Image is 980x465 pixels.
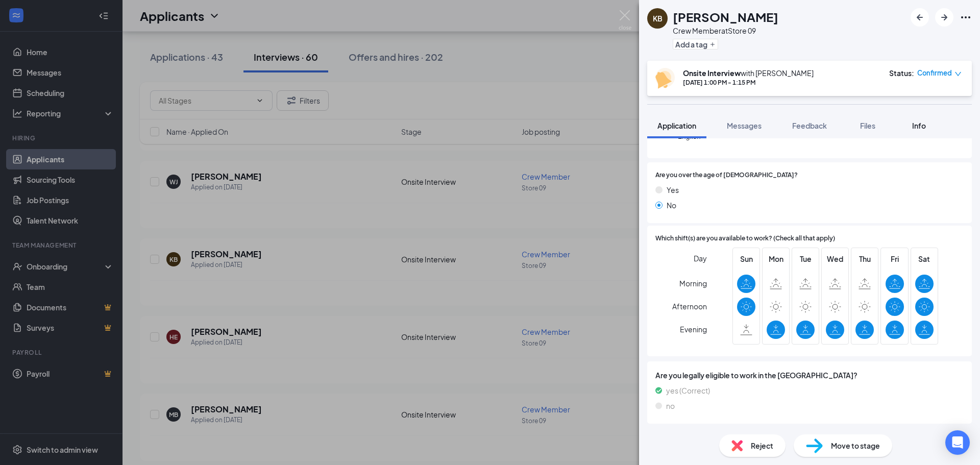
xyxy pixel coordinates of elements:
span: Reject [751,440,773,451]
svg: ArrowRight [938,11,950,23]
span: Sat [915,253,934,264]
span: down [954,70,962,78]
button: ArrowRight [935,8,953,27]
span: Info [912,121,926,130]
span: no [666,400,675,411]
span: Which shift(s) are you available to work? (Check all that apply) [655,234,835,243]
div: KB [653,13,663,23]
span: Fri [886,253,904,264]
span: Application [657,121,696,130]
span: Confirmed [917,68,952,78]
div: Crew Member at Store 09 [673,26,778,36]
svg: Ellipses [960,11,972,23]
span: Thu [855,253,874,264]
div: Status : [889,68,914,78]
div: Open Intercom Messenger [945,430,970,455]
span: Mon [767,253,785,264]
span: No [667,200,676,211]
span: Day [694,253,707,264]
svg: ArrowLeftNew [914,11,926,23]
span: Are you legally eligible to work in the [GEOGRAPHIC_DATA]? [655,370,964,381]
span: Wed [826,253,844,264]
span: Are you over the age of [DEMOGRAPHIC_DATA]? [655,170,798,180]
svg: Plus [709,41,716,47]
span: Tue [796,253,815,264]
div: [DATE] 1:00 PM - 1:15 PM [683,78,814,87]
b: Onsite Interview [683,68,741,78]
span: Sun [737,253,755,264]
span: Yes [667,184,679,195]
span: Morning [679,274,707,292]
span: Messages [727,121,762,130]
button: ArrowLeftNew [911,8,929,27]
span: Move to stage [831,440,880,451]
h1: [PERSON_NAME] [673,8,778,26]
div: with [PERSON_NAME] [683,68,814,78]
span: Evening [680,320,707,338]
button: PlusAdd a tag [673,39,718,50]
span: Files [860,121,875,130]
span: Afternoon [672,297,707,315]
span: Feedback [792,121,827,130]
span: yes (Correct) [666,385,710,396]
